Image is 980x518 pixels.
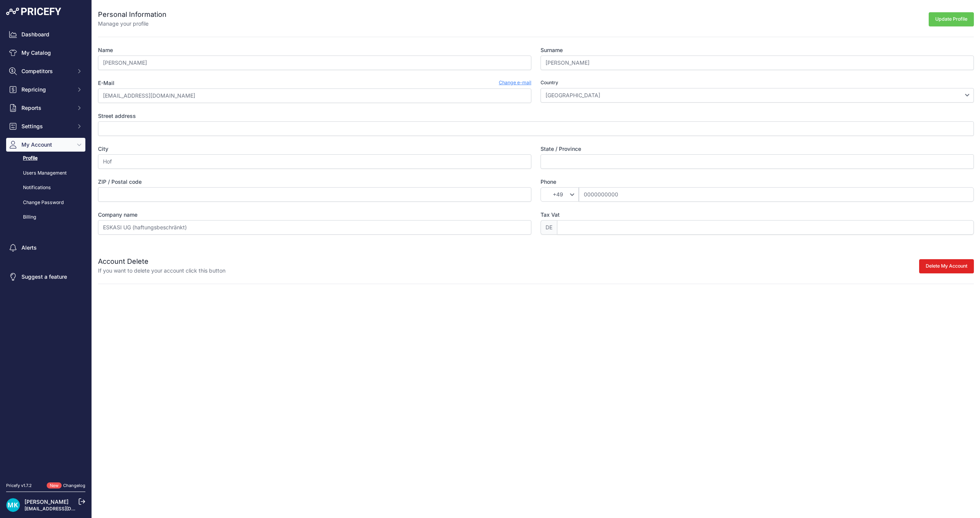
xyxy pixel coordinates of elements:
a: Suggest a feature [6,270,85,284]
label: State / Province [541,145,974,153]
button: Delete My Account [919,259,974,273]
a: Users Management [6,167,85,180]
a: My Catalog [6,46,85,60]
label: Company name [98,211,531,219]
span: My Account [21,141,72,149]
a: Profile [6,152,85,165]
label: Surname [541,46,974,54]
a: Change Password [6,196,85,209]
span: DE [541,220,557,235]
button: Update Profile [929,12,974,26]
label: Phone [541,178,974,186]
a: Change e-mail [499,79,531,87]
h2: Personal Information [98,9,167,20]
label: Country [541,79,974,87]
p: If you want to delete your account click this button [98,267,225,275]
a: Notifications [6,181,85,194]
span: Reports [21,104,72,112]
span: Repricing [21,86,72,93]
button: Settings [6,119,85,133]
label: Name [98,46,531,54]
button: Competitors [6,64,85,78]
span: New [47,482,62,489]
a: [PERSON_NAME] [24,498,69,505]
button: My Account [6,138,85,152]
h2: Account Delete [98,256,225,267]
a: Alerts [6,241,85,255]
label: E-Mail [98,79,114,87]
a: Billing [6,211,85,224]
div: Pricefy v1.7.2 [6,482,32,489]
nav: Sidebar [6,28,85,473]
label: ZIP / Postal code [98,178,531,186]
a: Changelog [63,483,85,488]
button: Reports [6,101,85,115]
button: Repricing [6,83,85,96]
a: [EMAIL_ADDRESS][DOMAIN_NAME] [24,506,105,511]
p: Manage your profile [98,20,167,28]
img: Pricefy Logo [6,8,61,15]
span: Tax Vat [541,211,560,218]
span: Competitors [21,67,72,75]
label: Street address [98,112,974,120]
span: Settings [21,123,72,130]
label: City [98,145,531,153]
a: Dashboard [6,28,85,41]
